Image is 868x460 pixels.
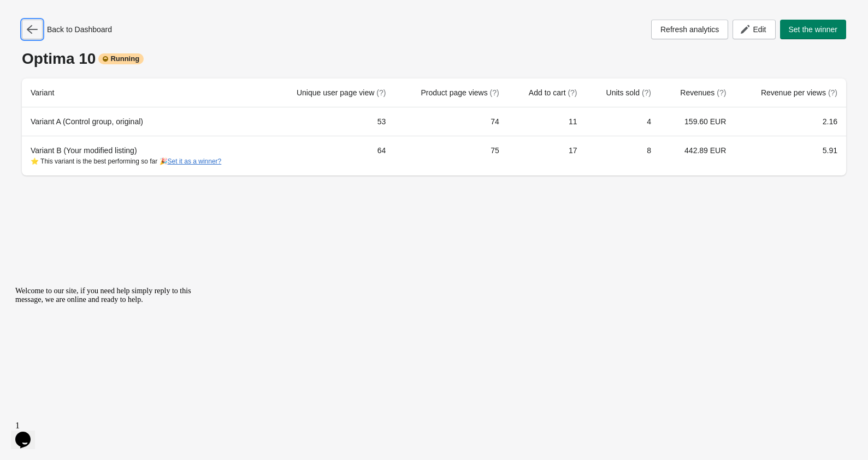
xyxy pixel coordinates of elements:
[660,25,719,34] span: Refresh analytics
[394,136,507,175] td: 75
[828,88,837,97] span: (?)
[4,4,201,22] div: Welcome to our site, if you need help simply reply to this message, we are online and ready to help.
[753,25,766,34] span: Edit
[421,88,499,97] span: Product page views
[568,88,577,97] span: (?)
[98,53,144,64] div: Running
[297,88,386,97] span: Unique user page view
[268,107,394,136] td: 53
[31,116,259,127] div: Variant A (Control group, original)
[22,20,112,39] div: Back to Dashboard
[717,88,726,97] span: (?)
[22,78,268,107] th: Variant
[31,145,259,167] div: Variant B (Your modified listing)
[394,107,507,136] td: 74
[268,136,394,175] td: 64
[490,88,499,97] span: (?)
[651,20,728,39] button: Refresh analytics
[376,88,386,97] span: (?)
[168,158,222,165] button: Set it as a winner?
[508,136,586,175] td: 17
[4,4,180,21] span: Welcome to our site, if you need help simply reply to this message, we are online and ready to help.
[508,107,586,136] td: 11
[642,88,651,97] span: (?)
[660,136,735,175] td: 442.89 EUR
[761,88,837,97] span: Revenue per views
[31,156,259,167] div: ⭐ This variant is the best performing so far 🎉
[735,107,846,136] td: 2.16
[733,20,775,39] button: Edit
[660,107,735,136] td: 159.60 EUR
[22,50,846,68] div: Optima 10
[11,416,46,449] iframe: chat widget
[586,107,660,136] td: 4
[606,88,651,97] span: Units sold
[789,25,838,34] span: Set the winner
[735,136,846,175] td: 5.91
[529,88,577,97] span: Add to cart
[680,88,726,97] span: Revenues
[11,282,208,411] iframe: chat widget
[586,136,660,175] td: 8
[780,20,847,39] button: Set the winner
